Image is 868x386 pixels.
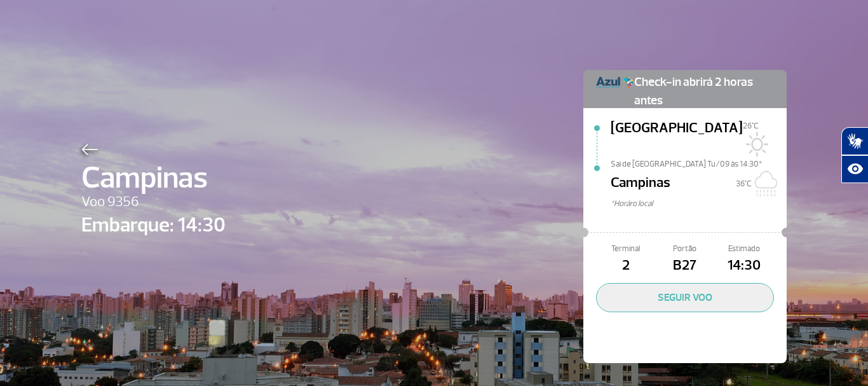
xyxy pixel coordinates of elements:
[81,210,226,240] span: Embarque: 14:30
[611,158,787,167] span: Sai de [GEOGRAPHIC_DATA] Tu/09 às 14:30*
[736,179,752,189] span: 36°C
[596,283,774,312] button: SEGUIR VOO
[743,132,768,157] img: Sol
[841,127,868,155] button: Abrir tradutor de língua de sinais.
[841,127,868,183] div: Plugin de acessibilidade da Hand Talk.
[634,70,774,110] span: Check-in abrirá 2 horas antes
[715,255,774,277] span: 14:30
[611,118,743,158] span: [GEOGRAPHIC_DATA]
[655,243,714,255] span: Portão
[752,171,777,196] img: Nublado
[81,191,226,213] span: Voo 9356
[596,255,655,277] span: 2
[743,121,759,131] span: 26°C
[596,243,655,255] span: Terminal
[655,255,714,277] span: B27
[611,172,670,198] span: Campinas
[611,198,787,210] span: *Horáro local
[81,155,226,201] span: Campinas
[841,155,868,183] button: Abrir recursos assistivos.
[715,243,774,255] span: Estimado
